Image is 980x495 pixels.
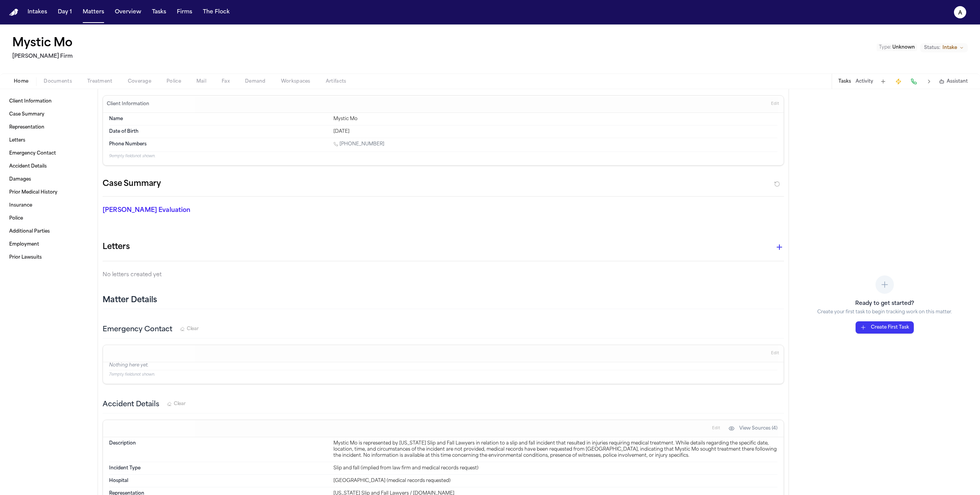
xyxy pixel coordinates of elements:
button: Create First Task [856,321,914,334]
a: Emergency Contact [6,147,91,160]
a: Police [6,212,91,225]
button: Tasks [149,5,169,19]
h3: Client Information [105,101,151,107]
span: Status: [924,45,940,51]
button: Make a Call [908,76,919,87]
button: Edit [769,347,781,360]
h1: Mystic Mo [12,37,72,50]
button: Add Task [878,76,889,87]
a: Letters [6,134,91,147]
h3: Ready to get started? [817,300,952,308]
a: Representation [6,121,91,134]
a: Home [9,9,18,16]
span: Coverage [128,78,151,85]
p: No letters created yet [103,270,784,280]
span: Edit [771,101,779,107]
span: Unknown [892,45,915,50]
dt: Hospital [109,478,329,484]
dt: Description [109,440,329,459]
span: Type : [879,45,891,50]
a: Insurance [6,199,91,212]
div: [GEOGRAPHIC_DATA] (medical records requested) [333,478,777,484]
a: Client Information [6,95,91,107]
div: Mystic Mo is represented by [US_STATE] Slip and Fall Lawyers in relation to a slip and fall incid... [333,440,777,459]
span: Clear [174,401,186,407]
span: Demand [245,78,266,85]
span: Artifacts [326,78,346,85]
span: Treatment [87,78,113,85]
a: Accident Details [6,160,91,173]
a: Case Summary [6,108,91,120]
button: Assistant [939,78,968,85]
span: Workspaces [281,78,310,85]
button: Activity [856,78,873,85]
h2: Case Summary [103,178,161,190]
p: Create your first task to begin tracking work on this matter. [817,309,952,315]
button: The Flock [200,5,233,19]
dt: Name [109,116,329,122]
a: Call 1 (646) 259-3507 [333,141,384,147]
dt: Date of Birth [109,129,329,135]
p: [PERSON_NAME] Evaluation [103,206,323,215]
p: 7 empty fields not shown. [109,372,777,378]
p: 9 empty fields not shown. [109,153,777,159]
button: Edit matter name [12,37,72,50]
a: Damages [6,173,91,186]
span: Documents [44,78,72,85]
h3: Emergency Contact [103,324,172,335]
h2: [PERSON_NAME] Firm [12,52,75,61]
button: Tasks [838,78,851,85]
a: Prior Medical History [6,186,91,199]
span: Edit [771,351,779,356]
button: Overview [112,5,144,19]
h1: Letters [103,241,130,253]
span: Intake [942,45,957,51]
span: Fax [222,78,230,85]
button: Day 1 [55,5,75,19]
span: Home [14,78,28,85]
button: Edit [710,422,722,435]
div: Mystic Mo [333,116,777,122]
a: Employment [6,238,91,251]
img: Finch Logo [9,9,18,16]
button: Intakes [24,5,50,19]
button: Clear Emergency Contact [180,326,199,332]
button: Matters [80,5,107,19]
button: Change status from Intake [920,43,968,52]
span: Mail [196,78,206,85]
button: Edit Type: Unknown [877,44,917,51]
span: Police [167,78,181,85]
button: Firms [174,5,195,19]
a: Additional Parties [6,225,91,238]
span: Clear [187,326,199,332]
h2: Matter Details [103,295,157,306]
div: [DATE] [333,129,777,135]
span: Edit [712,426,720,431]
p: Nothing here yet. [109,362,777,370]
button: Clear Accident Details [167,401,186,407]
button: View Sources (4) [725,422,781,435]
span: Assistant [947,78,968,85]
a: Prior Lawsuits [6,251,91,264]
h3: Accident Details [103,399,159,410]
div: Slip and fall (implied from law firm and medical records request) [333,465,777,471]
span: Phone Numbers [109,141,147,147]
dt: Incident Type [109,465,329,471]
button: Edit [769,98,781,110]
button: Create Immediate Task [893,76,904,87]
